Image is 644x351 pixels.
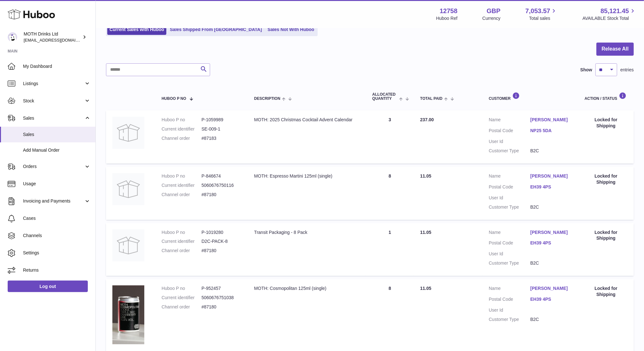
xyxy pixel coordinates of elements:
[420,230,431,235] span: 11.05
[162,126,201,132] dt: Current identifier
[366,223,414,276] td: 1
[254,97,280,101] span: Description
[489,204,530,210] dt: Customer Type
[585,229,627,242] div: Locked for Shipping
[112,173,144,205] img: no-photo.jpg
[162,295,201,301] dt: Current identifier
[23,115,84,121] span: Sales
[372,92,398,101] span: ALLOCATED Quantity
[529,15,557,21] span: Total sales
[489,128,530,135] dt: Postal Code
[585,92,627,101] div: Action / Status
[585,285,627,298] div: Locked for Shipping
[24,31,81,43] div: MOTH Drinks Ltd
[489,285,530,293] dt: Name
[440,7,458,15] strong: 12758
[420,97,443,101] span: Total paid
[530,285,572,291] a: [PERSON_NAME]
[482,15,501,21] div: Currency
[526,7,558,21] a: 7,053.57 Total sales
[201,182,241,188] dd: 5060676750116
[201,126,241,132] dd: SE-009-1
[201,192,241,198] dd: #87180
[489,117,530,124] dt: Name
[23,98,84,104] span: Stock
[23,198,84,204] span: Invoicing and Payments
[489,195,530,201] dt: User Id
[23,81,84,87] span: Listings
[489,229,530,237] dt: Name
[580,67,592,73] label: Show
[585,173,627,185] div: Locked for Shipping
[23,147,91,153] span: Add Manual Order
[420,286,431,291] span: 11.05
[24,37,94,43] span: [EMAIL_ADDRESS][DOMAIN_NAME]
[366,110,414,164] td: 3
[201,304,241,310] dd: #87180
[526,7,550,15] span: 7,053.57
[201,135,241,141] dd: #87183
[8,32,17,42] img: orders@mothdrinks.com
[162,117,201,123] dt: Huboo P no
[620,67,634,73] span: entries
[23,250,91,256] span: Settings
[530,204,572,210] dd: B2C
[168,24,264,35] a: Sales Shipped From [GEOGRAPHIC_DATA]
[201,248,241,254] dd: #87180
[162,182,201,188] dt: Current identifier
[254,285,360,291] div: MOTH: Cosmopolitan 125ml (single)
[265,24,316,35] a: Sales Not With Huboo
[254,117,360,123] div: MOTH: 2025 Christmas Cocktail Advent Calendar
[162,229,201,235] dt: Huboo P no
[420,173,431,179] span: 11.05
[23,132,91,138] span: Sales
[530,260,572,266] dd: B2C
[420,117,434,122] span: 237.00
[23,233,91,239] span: Channels
[601,7,629,15] span: 85,121.45
[489,251,530,257] dt: User Id
[8,281,88,292] a: Log out
[489,184,530,192] dt: Postal Code
[162,192,201,198] dt: Channel order
[530,148,572,154] dd: B2C
[530,117,572,123] a: [PERSON_NAME]
[162,173,201,179] dt: Huboo P no
[436,15,458,21] div: Huboo Ref
[489,316,530,323] dt: Customer Type
[489,307,530,313] dt: User Id
[201,173,241,179] dd: P-846674
[112,117,144,149] img: no-photo.jpg
[162,135,201,141] dt: Channel order
[162,285,201,291] dt: Huboo P no
[530,316,572,323] dd: B2C
[201,285,241,291] dd: P-952457
[254,229,360,235] div: Transit Packaging - 8 Pack
[162,238,201,244] dt: Current identifier
[201,238,241,244] dd: D2C-PACK-8
[582,15,636,21] span: AVAILABLE Stock Total
[162,97,186,101] span: Huboo P no
[530,229,572,235] a: [PERSON_NAME]
[254,173,360,179] div: MOTH: Espresso Martini 125ml (single)
[162,248,201,254] dt: Channel order
[489,148,530,154] dt: Customer Type
[107,24,166,35] a: Current Sales with Huboo
[201,117,241,123] dd: P-1059989
[23,181,91,187] span: Usage
[530,296,572,302] a: EH39 4PS
[530,128,572,134] a: NP25 5DA
[23,63,91,69] span: My Dashboard
[23,215,91,221] span: Cases
[489,296,530,304] dt: Postal Code
[112,285,144,344] img: 127581729091081.png
[489,173,530,181] dt: Name
[201,229,241,235] dd: P-1019280
[489,240,530,248] dt: Postal Code
[201,295,241,301] dd: 5060676751038
[23,164,84,170] span: Orders
[585,117,627,129] div: Locked for Shipping
[489,92,572,101] div: Customer
[162,304,201,310] dt: Channel order
[530,173,572,179] a: [PERSON_NAME]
